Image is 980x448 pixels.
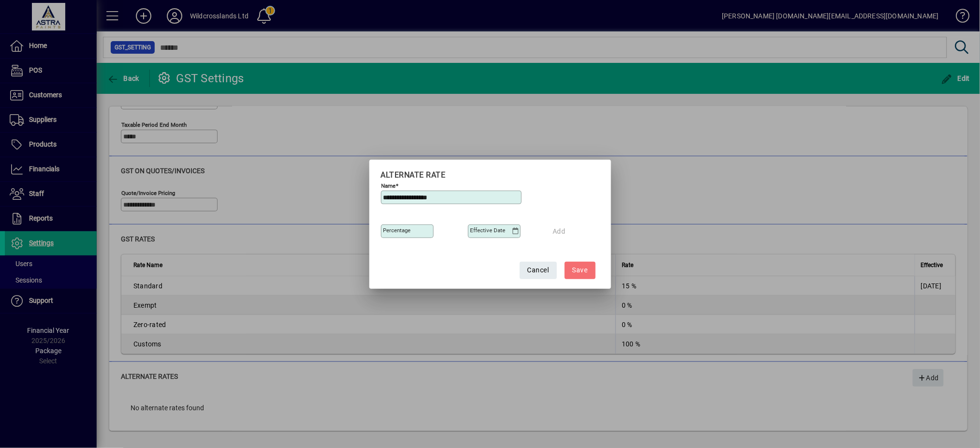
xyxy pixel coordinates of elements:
mat-label: Percentage [383,227,411,234]
span: Cancel [527,262,549,278]
button: Cancel [520,262,557,279]
span: Alternate rate [381,170,446,179]
mat-label: Effective date [470,227,506,234]
mat-label: Name [381,182,396,189]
